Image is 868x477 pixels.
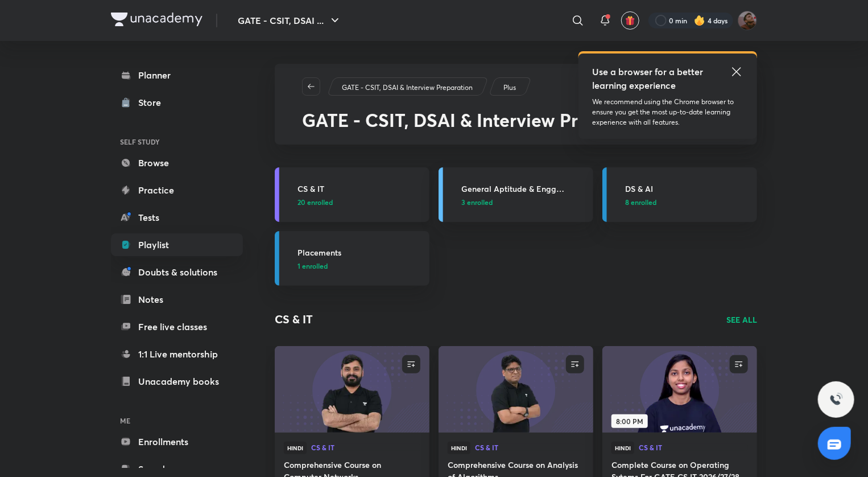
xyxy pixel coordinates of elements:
button: GATE - CSIT, DSAI ... [231,9,349,32]
span: 8 enrolled [625,197,656,207]
img: avatar [625,15,635,26]
a: Notes [111,288,243,311]
span: Hindi [611,442,634,454]
span: CS & IT [639,444,748,451]
h3: CS & IT [297,183,423,195]
img: Company Logo [111,13,202,26]
a: CS & IT20 enrolled [275,167,429,222]
span: 3 enrolled [461,197,493,207]
a: new-thumbnail8:00 PM [602,346,757,433]
a: Enrollments [111,430,243,453]
img: new-thumbnail [601,345,758,433]
p: Plus [503,83,516,93]
a: Store [111,91,243,114]
a: SEE ALL [726,314,757,326]
h3: Placements [297,246,423,258]
img: ttu [829,393,843,406]
a: Browse [111,151,243,174]
div: Store [138,96,168,109]
span: 20 enrolled [297,197,333,207]
span: GATE - CSIT, DSAI & Interview Preparation Playlist [302,108,728,132]
h6: ME [111,411,243,430]
img: streak [694,15,705,26]
a: CS & IT [475,444,584,452]
span: CS & IT [475,444,584,451]
h3: DS & AI [625,183,750,195]
h6: SELF STUDY [111,132,243,151]
a: Practice [111,179,243,202]
a: Playlist [111,233,243,256]
a: DS & AI8 enrolled [602,167,757,222]
h2: CS & IT [275,311,313,328]
img: Suryansh Singh [738,11,757,30]
a: Company Logo [111,13,202,29]
span: CS & IT [311,444,420,451]
a: Plus [502,83,518,93]
img: new-thumbnail [273,345,431,433]
img: new-thumbnail [437,345,594,433]
span: 1 enrolled [297,261,328,271]
a: Doubts & solutions [111,261,243,283]
span: 8:00 PM [611,414,648,428]
a: General Aptitude & Engg Mathematics3 enrolled [439,167,593,222]
p: GATE - CSIT, DSAI & Interview Preparation [342,83,473,93]
span: Hindi [284,442,307,454]
a: Planner [111,64,243,87]
span: Hindi [448,442,470,454]
a: GATE - CSIT, DSAI & Interview Preparation [340,83,475,93]
a: Tests [111,206,243,229]
a: new-thumbnail [275,346,429,433]
a: Placements1 enrolled [275,231,429,286]
button: avatar [621,11,639,30]
h5: Use a browser for a better learning experience [592,65,705,92]
a: Free live classes [111,315,243,338]
h3: General Aptitude & Engg Mathematics [461,183,586,195]
a: CS & IT [639,444,748,452]
a: CS & IT [311,444,420,452]
a: 1:1 Live mentorship [111,343,243,365]
a: Unacademy books [111,370,243,393]
p: We recommend using the Chrome browser to ensure you get the most up-to-date learning experience w... [592,97,743,128]
a: new-thumbnail [439,346,593,433]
